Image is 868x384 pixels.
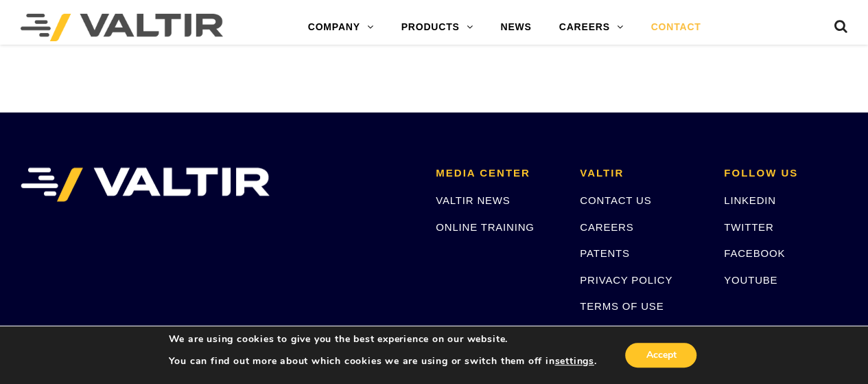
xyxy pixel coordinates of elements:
a: FACEBOOK [724,247,785,259]
img: VALTIR [21,168,270,202]
a: PATENTS [580,247,630,259]
a: VALTIR NEWS [436,194,510,206]
button: Accept [625,343,696,368]
p: You can find out more about which cookies we are using or switch them off in . [169,355,597,368]
a: CAREERS [580,221,633,233]
a: CAREERS [546,14,637,41]
h2: MEDIA CENTER [436,168,559,179]
a: TERMS OF USE [580,300,664,312]
a: TWITTER [724,221,773,233]
a: CONTACT US [580,194,651,206]
p: We are using cookies to give you the best experience on our website. [169,333,597,346]
a: CONTACT [637,14,714,41]
a: LINKEDIN [724,194,776,206]
a: COMPANY [294,14,388,41]
button: settings [554,355,594,368]
a: YOUTUBE [724,274,777,286]
h2: FOLLOW US [724,168,847,179]
img: Valtir [21,14,223,41]
p: © Copyright 2023 Valtir, LLC. All Rights Reserved. [580,325,703,341]
a: PRODUCTS [388,14,487,41]
a: PRIVACY POLICY [580,274,672,286]
a: NEWS [486,14,545,41]
h2: VALTIR [580,168,703,179]
a: ONLINE TRAINING [436,221,534,233]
